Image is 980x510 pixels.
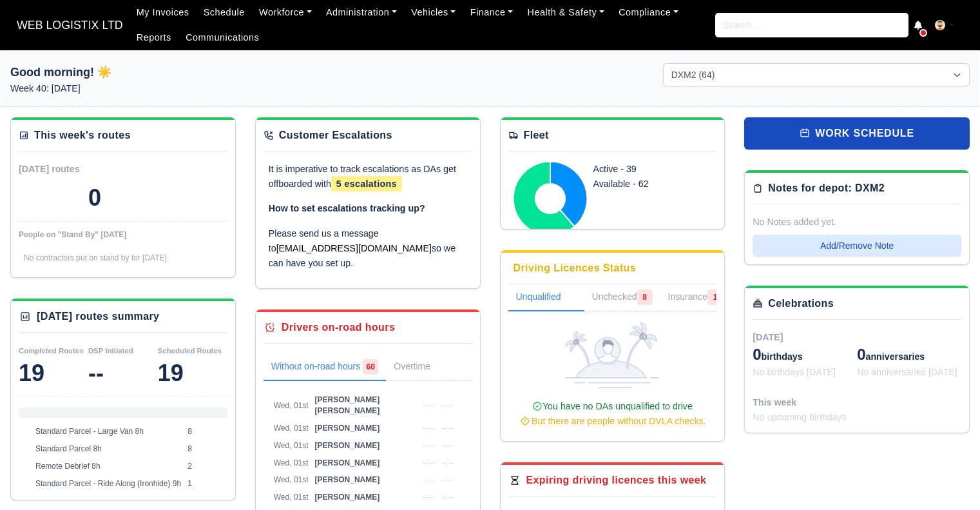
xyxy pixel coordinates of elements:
[593,177,698,191] div: Available - 62
[423,441,435,450] span: --:--
[753,367,836,377] span: No birthdays [DATE]
[441,458,454,467] span: --:--
[88,360,158,386] div: --
[744,117,970,150] a: work schedule
[184,475,227,493] td: 1
[10,12,130,38] span: WEB LOGISTIX LTD
[753,235,961,257] button: Add/Remove Note
[363,359,378,375] span: 60
[637,289,653,305] span: 8
[35,427,144,436] span: Standard Parcel - Large Van 8h
[315,395,380,415] span: [PERSON_NAME] [PERSON_NAME]
[423,493,435,502] span: --:--
[19,162,123,177] div: [DATE] routes
[178,25,267,50] a: Communications
[441,401,454,410] span: --:--
[593,162,698,177] div: Active - 39
[106,407,194,418] div: Standard Parcel 8h
[441,441,454,450] span: --:--
[423,401,435,410] span: --:--
[19,230,227,240] div: People on "Stand By" [DATE]
[660,284,731,311] a: Insurance
[88,347,133,355] small: DSP Initiated
[707,289,723,305] span: 1
[514,414,712,429] div: But there are people without DVLA checks.
[24,253,167,262] span: No contractors put on stand by for [DATE]
[441,493,454,502] span: --:--
[264,354,387,381] a: Without on-road hours
[158,347,222,355] small: Scheduled Routes
[768,296,834,311] div: Celebrations
[441,424,454,433] span: --:--
[269,226,467,270] p: Please send us a message to so we can have you set up.
[19,407,106,418] div: Standard Parcel - Large Van 8h
[753,412,847,422] span: No upcoming birthdays
[274,493,309,502] span: Wed, 01st
[35,444,102,453] span: Standard Parcel 8h
[274,401,309,410] span: Wed, 01st
[195,407,216,418] div: Remote Debrief 8h
[753,332,783,342] span: [DATE]
[19,347,84,355] small: Completed Routes
[274,441,309,450] span: Wed, 01st
[753,215,961,230] div: No Notes added yet.
[269,162,467,191] p: It is imperative to track escalations as DAs get offboarded with
[37,309,159,324] div: [DATE] routes summary
[857,367,957,377] span: No anniversaries [DATE]
[35,479,181,488] span: Standard Parcel - Ride Along (Ironhide) 9h
[158,360,227,386] div: 19
[315,458,380,467] span: [PERSON_NAME]
[584,284,660,311] a: Unchecked
[315,441,380,450] span: [PERSON_NAME]
[10,13,130,38] a: WEB LOGISTIX LTD
[514,399,712,429] div: You have no DAs unqualified to drive
[35,462,101,471] span: Remote Debrief 8h
[526,473,707,488] div: Expiring driving licences this week
[753,344,857,365] div: birthdays
[88,185,101,211] div: 0
[274,458,309,467] span: Wed, 01st
[524,128,549,143] div: Fleet
[279,128,392,143] div: Customer Escalations
[423,458,435,467] span: --:--
[508,284,584,311] a: Unqualified
[269,201,467,216] p: How to set escalations tracking up?
[274,475,309,484] span: Wed, 01st
[34,128,131,143] div: This week's routes
[184,458,227,475] td: 2
[184,440,227,458] td: 8
[184,423,227,440] td: 8
[857,346,865,363] span: 0
[10,63,317,81] h1: Good morning! ☀️
[130,25,178,50] a: Reports
[386,354,456,381] a: Overtime
[315,475,380,484] span: [PERSON_NAME]
[19,360,88,386] div: 19
[10,81,317,96] p: Week 40: [DATE]
[715,13,908,37] input: Search...
[282,320,395,335] div: Drivers on-road hours
[315,493,380,502] span: [PERSON_NAME]
[315,424,380,433] span: [PERSON_NAME]
[753,397,796,407] span: This week
[514,260,637,276] div: Driving Licences Status
[331,176,402,191] span: 5 escalations
[216,407,227,418] div: Standard Parcel - Ride Along (Ironhide) 9h
[916,448,980,510] iframe: Chat Widget
[423,475,435,484] span: --:--
[276,243,432,253] a: [EMAIL_ADDRESS][DOMAIN_NAME]
[423,424,435,433] span: --:--
[857,344,961,365] div: anniversaries
[753,346,761,363] span: 0
[768,181,885,196] div: Notes for depot: DXM2
[441,475,454,484] span: --:--
[274,424,309,433] span: Wed, 01st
